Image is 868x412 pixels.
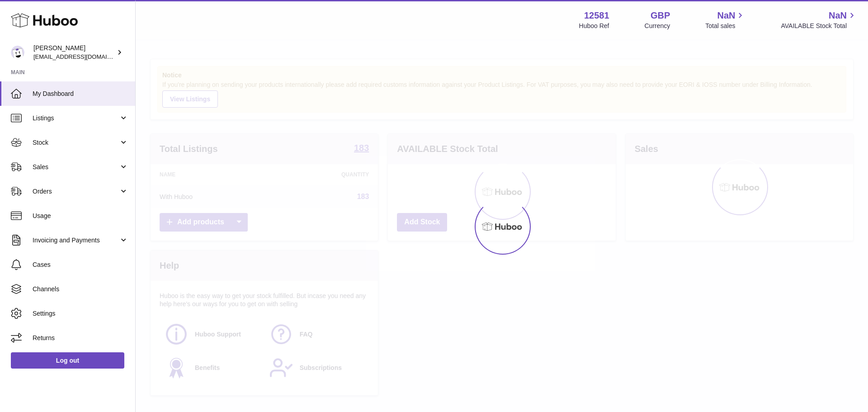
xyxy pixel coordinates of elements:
[11,352,124,369] a: Log out
[33,44,115,61] div: [PERSON_NAME]
[11,46,24,59] img: rnash@drink-trip.com
[33,260,128,269] span: Cases
[645,22,670,30] div: Currency
[579,22,609,30] div: Huboo Ref
[781,9,857,30] a: NaN AVAILABLE Stock Total
[651,9,670,22] strong: GBP
[33,90,128,98] span: My Dashboard
[705,22,745,30] span: Total sales
[33,212,128,220] span: Usage
[33,334,128,342] span: Returns
[705,9,745,30] a: NaN Total sales
[33,163,119,171] span: Sales
[33,53,133,60] span: [EMAIL_ADDRESS][DOMAIN_NAME]
[584,9,609,22] strong: 12581
[829,9,847,22] span: NaN
[717,9,735,22] span: NaN
[33,114,119,123] span: Listings
[781,22,857,30] span: AVAILABLE Stock Total
[33,285,128,294] span: Channels
[33,309,128,318] span: Settings
[33,236,119,245] span: Invoicing and Payments
[33,187,119,196] span: Orders
[33,138,119,147] span: Stock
